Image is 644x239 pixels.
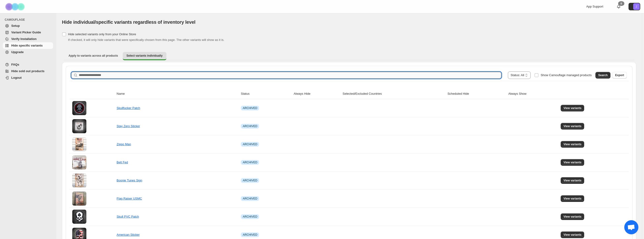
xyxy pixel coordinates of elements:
span: Hide individual/specific variants regardless of inventory level [62,20,195,25]
img: Camouflage [4,0,27,13]
button: View variants [561,231,584,238]
button: Avatar with initials Z [629,3,640,10]
div: 0 [618,1,624,6]
span: Hide selected variants only from your Online Store [68,32,136,36]
span: Logout [11,76,22,79]
img: Belt Fed [72,155,86,169]
span: App Support [586,5,603,8]
img: Flag Raiser USMC [72,192,86,206]
button: View variants [561,105,584,111]
button: Apply to variants across all products [65,52,122,59]
span: Select variants individually [126,54,163,58]
button: Select variants individually [123,52,166,60]
span: Show Camouflage managed products [540,73,592,77]
img: Skullfucker Patch [72,101,86,115]
span: View variants [563,215,582,219]
a: Skull PVC Patch [117,215,139,218]
img: Stay Zero Sticker [72,119,86,133]
text: Z [636,5,637,8]
span: Hide sold out products [11,69,45,73]
span: ARCHIVED [243,197,257,200]
a: Verify Installation [3,36,53,42]
img: Boonie Tunes Sign [72,173,86,188]
th: Always Hide [292,89,341,99]
a: Setup [3,23,53,29]
span: View variants [563,142,582,146]
span: Avatar with initials Z [633,3,640,10]
span: Setup [11,24,20,27]
a: Zippo Man [117,142,131,146]
th: Selected/Excluded Countries [341,89,446,99]
span: ARCHIVED [243,233,257,237]
span: ARCHIVED [243,124,257,128]
a: 0 [616,4,621,9]
button: Export [612,72,627,78]
button: View variants [561,159,584,166]
span: ARCHIVED [243,161,257,164]
a: Hide specific variants [3,42,53,49]
span: View variants [563,179,582,182]
a: Logout [3,74,53,81]
span: Hide specific variants [11,44,43,47]
span: View variants [563,233,582,237]
a: Skullfucker Patch [117,106,140,110]
button: View variants [561,141,584,148]
span: If checked, it will only hide variants that were specifically chosen from this page. The other va... [68,38,224,42]
a: Open chat [624,220,638,234]
span: View variants [563,197,582,200]
th: Status [239,89,292,99]
th: Name [115,89,240,99]
span: Export [615,73,624,77]
span: ARCHIVED [243,106,257,110]
button: View variants [561,195,584,202]
a: Hide sold out products [3,68,53,74]
span: CAMOUFLAGE [5,18,54,22]
a: Variant Picker Guide [3,29,53,36]
a: Belt Fed [117,161,128,164]
span: Verify Installation [11,37,37,41]
span: Apply to variants across all products [69,54,118,58]
a: Flag Raiser USMC [117,197,142,200]
span: Upgrade [11,50,24,54]
th: Scheduled Hide [446,89,507,99]
button: View variants [561,123,584,129]
span: Search [598,73,608,77]
button: View variants [561,177,584,184]
a: Boonie Tunes Sign [117,179,142,182]
a: Upgrade [3,49,53,55]
th: Always Show [507,89,559,99]
span: View variants [563,161,582,164]
img: Skull PVC Patch [72,210,86,224]
a: Stay Zero Sticker [117,124,140,128]
img: Zippo Man [72,137,86,151]
span: ARCHIVED [243,142,257,146]
button: View variants [561,213,584,220]
span: View variants [563,124,582,128]
span: ARCHIVED [243,215,257,219]
span: View variants [563,106,582,110]
span: ARCHIVED [243,179,257,182]
span: Variant Picker Guide [11,31,41,34]
span: FAQs [11,63,19,66]
button: Search [595,72,610,78]
a: FAQs [3,61,53,68]
a: American Sticker [117,233,140,236]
